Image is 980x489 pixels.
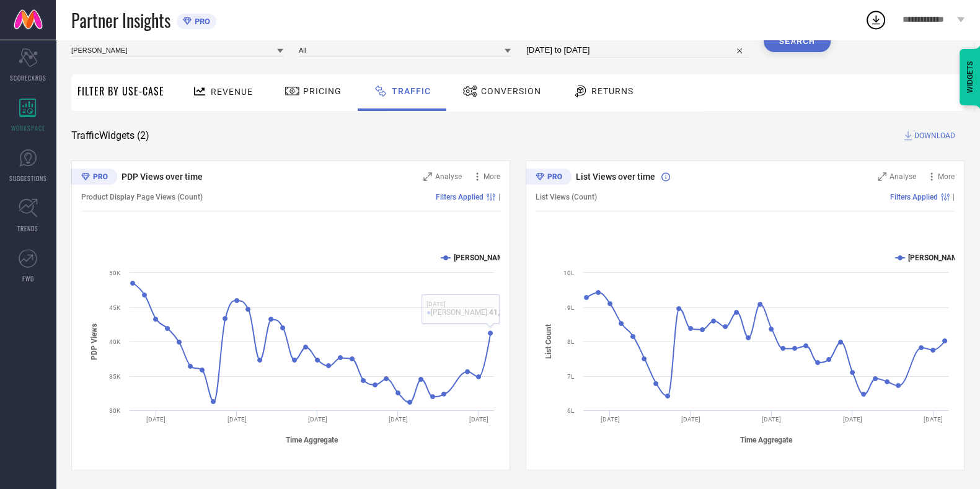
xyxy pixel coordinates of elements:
[192,17,210,26] span: PRO
[601,416,620,423] text: [DATE]
[423,172,432,181] svg: Zoom
[567,373,575,380] text: 7L
[740,435,793,444] tspan: Time Aggregate
[843,416,862,423] text: [DATE]
[567,304,575,311] text: 9L
[454,253,510,262] text: [PERSON_NAME]
[90,323,99,359] tspan: PDP Views
[890,193,938,201] span: Filters Applied
[17,224,38,233] span: TRENDS
[953,193,955,201] span: |
[227,416,247,423] text: [DATE]
[435,172,462,181] span: Analyse
[286,435,338,444] tspan: Time Aggregate
[109,304,121,311] text: 45K
[10,73,46,82] span: SCORECARDS
[71,7,170,33] span: Partner Insights
[567,338,575,345] text: 8L
[865,9,887,31] div: Open download list
[481,86,541,96] span: Conversion
[308,416,327,423] text: [DATE]
[526,43,748,58] input: Select time period
[526,169,572,187] div: Premium
[576,172,655,182] span: List Views over time
[11,123,45,133] span: WORKSPACE
[591,86,633,96] span: Returns
[211,87,253,97] span: Revenue
[22,274,34,283] span: FWD
[436,193,483,201] span: Filters Applied
[9,174,47,183] span: SUGGESTIONS
[121,172,203,182] span: PDP Views over time
[109,270,121,276] text: 50K
[469,416,488,423] text: [DATE]
[878,172,886,181] svg: Zoom
[762,416,781,423] text: [DATE]
[146,416,166,423] text: [DATE]
[71,169,117,187] div: Premium
[938,172,955,181] span: More
[914,130,955,142] span: DOWNLOAD
[109,407,121,414] text: 30K
[109,338,121,345] text: 40K
[392,86,431,96] span: Traffic
[924,416,943,423] text: [DATE]
[681,416,700,423] text: [DATE]
[77,84,164,99] span: Filter By Use-Case
[71,130,149,142] span: Traffic Widgets ( 2 )
[498,193,500,201] span: |
[544,324,553,359] tspan: List Count
[536,193,597,201] span: List Views (Count)
[389,416,408,423] text: [DATE]
[81,193,203,201] span: Product Display Page Views (Count)
[764,31,831,52] button: Search
[890,172,916,181] span: Analyse
[908,253,965,262] text: [PERSON_NAME]
[303,86,342,96] span: Pricing
[109,373,121,380] text: 35K
[563,270,575,276] text: 10L
[567,407,575,414] text: 6L
[483,172,500,181] span: More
